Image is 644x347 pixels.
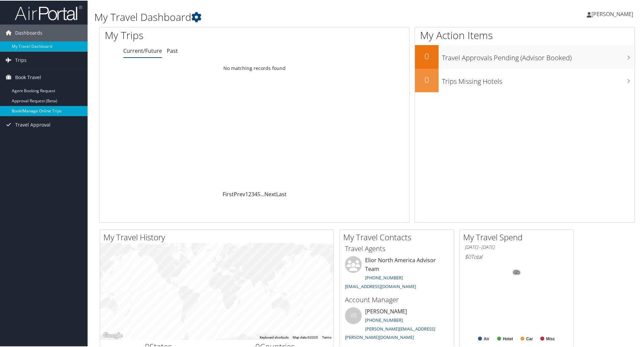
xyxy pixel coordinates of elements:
[254,190,257,197] a: 4
[415,44,635,68] a: 0Travel Approvals Pending (Advisor Booked)
[365,316,403,322] a: [PHONE_NUMBER]
[257,190,260,197] a: 5
[248,190,251,197] a: 2
[15,116,51,133] span: Travel Approval
[365,274,403,280] a: [PHONE_NUMBER]
[442,73,635,85] h3: Trips Missing Hotels
[103,231,333,242] h2: My Travel History
[245,190,248,197] a: 1
[587,3,640,24] a: [PERSON_NAME]
[345,307,362,323] div: VB
[415,28,635,42] h1: My Action Items
[15,24,42,41] span: Dashboards
[264,190,276,197] a: Next
[276,190,287,197] a: Last
[94,9,458,24] h1: My Travel Dashboard
[415,68,635,92] a: 0Trips Missing Hotels
[15,51,27,68] span: Trips
[415,73,439,85] h2: 0
[105,28,275,42] h1: My Trips
[260,335,289,339] button: Keyboard shortcuts
[167,46,178,54] a: Past
[345,325,435,340] a: [PERSON_NAME][EMAIL_ADDRESS][PERSON_NAME][DOMAIN_NAME]
[342,255,452,291] li: Elior North America Advisor Team
[345,283,416,289] a: [EMAIL_ADDRESS][DOMAIN_NAME]
[345,243,449,253] h3: Travel Agents
[322,335,331,339] a: Terms (opens in new tab)
[102,331,124,339] img: Google
[293,335,318,339] span: Map data ©2025
[442,49,635,62] h3: Travel Approvals Pending (Advisor Booked)
[15,4,82,20] img: airportal-logo.png
[343,231,454,242] h2: My Travel Contacts
[591,10,633,17] span: [PERSON_NAME]
[503,336,513,341] text: Hotel
[260,190,264,197] span: …
[345,294,449,304] h3: Account Manager
[251,190,254,197] a: 3
[415,50,439,61] h2: 0
[223,190,234,197] a: First
[546,336,555,341] text: Misc
[526,336,533,341] text: Car
[234,190,245,197] a: Prev
[102,331,124,339] a: Open this area in Google Maps (opens a new window)
[342,307,452,343] li: [PERSON_NAME]
[463,231,574,242] h2: My Travel Spend
[123,46,162,54] a: Current/Future
[465,252,569,260] h6: Total
[484,336,489,341] text: Air
[465,243,569,250] h6: [DATE] - [DATE]
[100,62,409,74] td: No matching records found
[465,252,471,260] span: $0
[15,68,41,85] span: Book Travel
[514,270,519,274] tspan: 0%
